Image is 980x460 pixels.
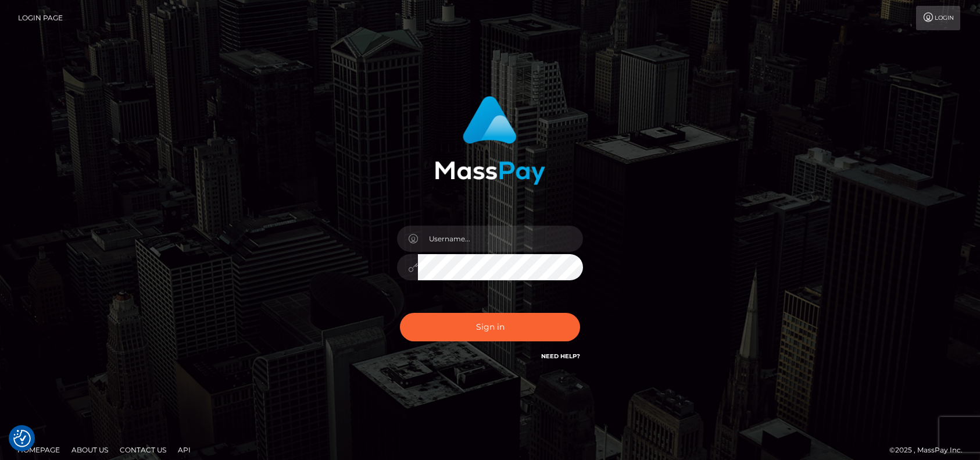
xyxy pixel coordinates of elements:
[435,96,545,185] img: MassPay Login
[13,430,31,447] button: Consent Preferences
[115,441,171,459] a: Contact Us
[173,441,195,459] a: API
[13,441,65,459] a: Homepage
[18,6,63,30] a: Login Page
[418,226,583,252] input: Username...
[541,352,580,360] a: Need Help?
[400,313,580,341] button: Sign in
[67,441,113,459] a: About Us
[916,6,960,30] a: Login
[13,430,31,447] img: Revisit consent button
[889,444,971,457] div: © 2025 , MassPay Inc.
